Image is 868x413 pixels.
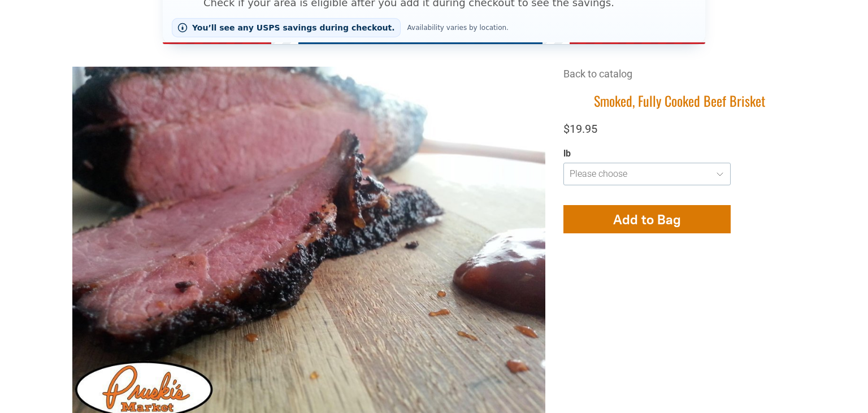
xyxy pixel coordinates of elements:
[613,211,681,228] span: Add to Bag
[563,92,796,110] h1: Smoked, Fully Cooked Beef Brisket
[563,122,597,136] span: $19.95
[563,67,796,92] div: Breadcrumbs
[192,23,395,32] span: You’ll see any USPS savings during checkout.
[563,68,632,80] a: Back to catalog
[405,24,511,32] span: Availability varies by location.
[563,148,731,160] div: lb
[563,205,731,233] button: Add to Bag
